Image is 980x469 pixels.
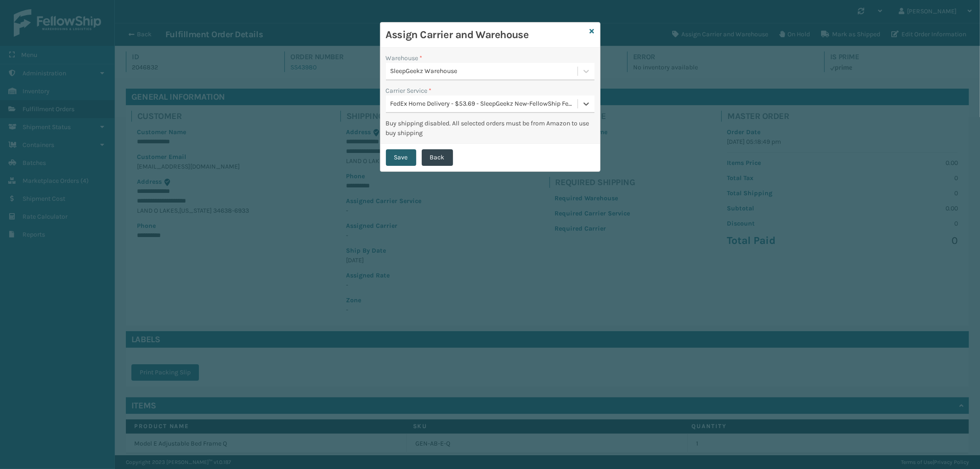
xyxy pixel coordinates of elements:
[391,67,578,76] div: SleepGeekz Warehouse
[386,53,423,63] label: Warehouse
[386,149,416,166] button: Save
[386,28,586,42] h3: Assign Carrier and Warehouse
[391,99,578,109] div: FedEx Home Delivery - $53.69 - SleepGeekz New-FellowShip FedEx Account
[386,86,432,96] label: Carrier Service
[422,149,453,166] button: Back
[386,119,595,138] div: Buy shipping disabled. All selected orders must be from Amazon to use buy shipping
